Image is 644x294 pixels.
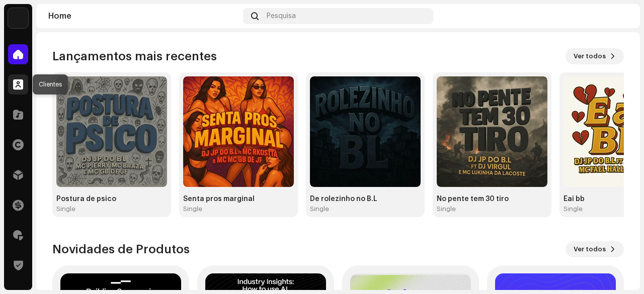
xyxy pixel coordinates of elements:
[56,76,167,187] img: 9177a9f3-1dde-46c1-83a7-800fb06cdad1
[574,239,606,259] span: Ver todos
[183,76,294,187] img: 049993c1-2d72-4e3c-8c44-bd6ba982551e
[183,205,202,213] div: Single
[566,241,624,257] button: Ver todos
[437,195,547,203] div: No pente tem 30 tiro
[310,205,329,213] div: Single
[56,195,167,203] div: Postura de psico
[56,205,75,213] div: Single
[437,76,547,187] img: b45b8bfe-f664-4b51-8337-717f71b05b30
[566,48,624,64] button: Ver todos
[52,48,217,64] h3: Lançamentos mais recentes
[52,241,190,257] h3: Novidades de Produtos
[310,76,421,187] img: 42974524-e10b-470d-8d1d-c63e04f47821
[310,195,421,203] div: De rolezinho no B.L
[563,205,583,213] div: Single
[183,195,294,203] div: Senta pros marginal
[8,8,28,28] img: 71bf27a5-dd94-4d93-852c-61362381b7db
[267,12,296,20] span: Pesquisa
[48,12,239,20] div: Home
[437,205,456,213] div: Single
[574,46,606,66] span: Ver todos
[612,8,628,24] img: 7b092bcd-1f7b-44aa-9736-f4bc5021b2f1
